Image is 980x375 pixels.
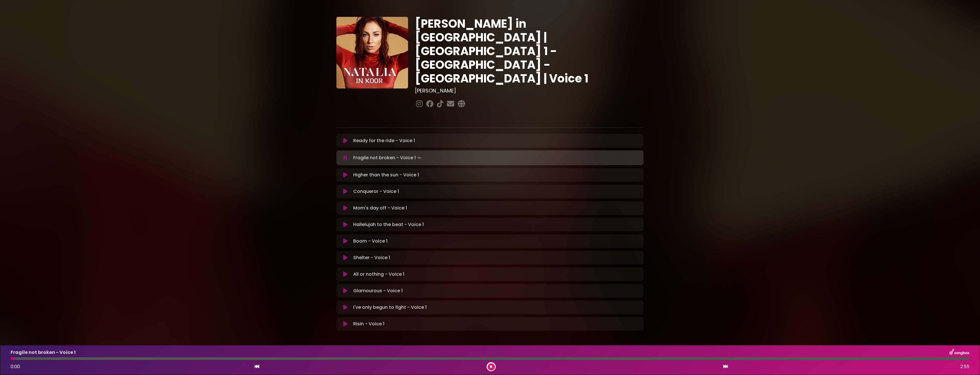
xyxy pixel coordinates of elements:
[949,349,969,356] img: songbox-logo-white.png
[416,154,424,162] img: waveform4.gif
[353,205,407,211] p: Mom's day off - Voice 1
[353,238,387,245] p: Boom - Voice 1
[353,287,403,294] p: Glamourous - Voice 1
[353,172,419,178] p: Higher than the sun - Voice 1
[353,154,424,162] p: Fragile not broken - Voice 1
[11,349,76,356] p: Fragile not broken - Voice 1
[353,304,427,311] p: I've only begun to fight - Voice 1
[353,221,424,228] p: Hallelujah to the beat - Voice 1
[353,188,399,195] p: Conqueror - Voice 1
[353,254,390,261] p: Shelter - Voice 1
[415,88,644,94] h3: [PERSON_NAME]
[336,17,408,88] img: YTVS25JmS9CLUqXqkEhs
[353,137,415,144] p: Ready for the ride - Voice 1
[415,17,644,85] h1: [PERSON_NAME] in [GEOGRAPHIC_DATA] | [GEOGRAPHIC_DATA] 1 - [GEOGRAPHIC_DATA] - [GEOGRAPHIC_DATA] ...
[353,271,404,278] p: All or nothing - Voice 1
[353,320,384,327] p: Risin - Voice 1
